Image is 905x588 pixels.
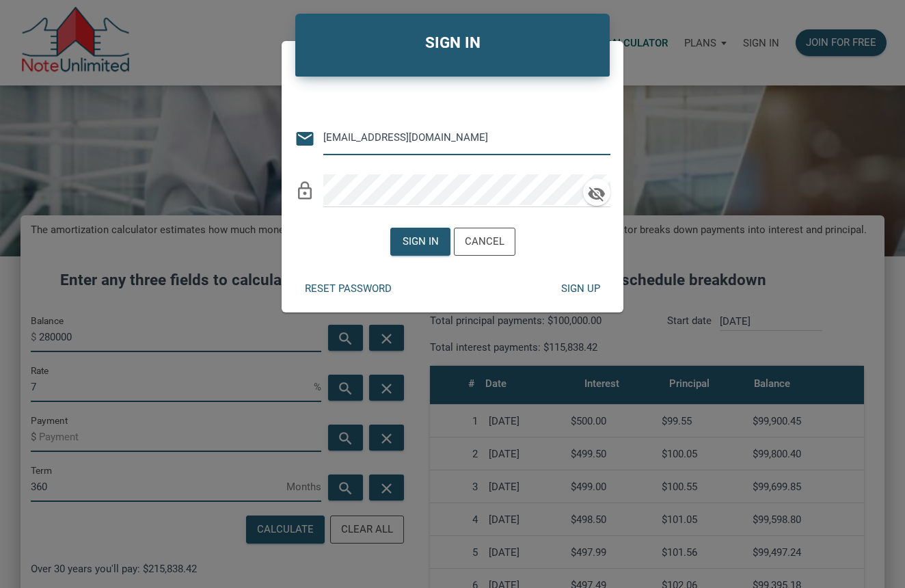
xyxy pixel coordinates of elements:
button: Sign in [390,228,450,256]
button: Sign up [550,276,610,302]
button: Reset password [295,276,402,302]
i: lock_outline [295,181,315,201]
div: Sign up [561,281,600,297]
h4: SIGN IN [306,31,599,55]
div: Sign in [402,234,438,250]
button: Cancel [454,228,515,256]
input: Email [323,122,590,153]
div: Reset password [305,281,392,297]
div: Cancel [465,234,504,250]
i: email [295,129,315,149]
